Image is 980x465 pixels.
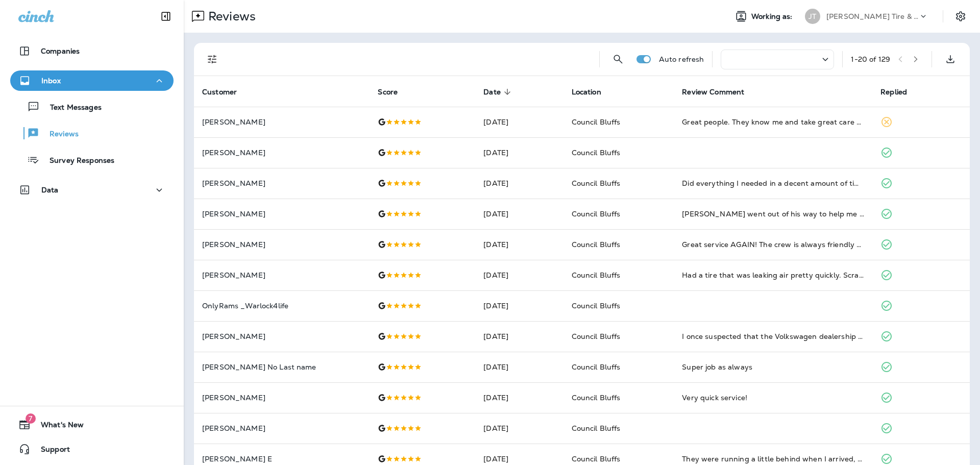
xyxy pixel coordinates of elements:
td: [DATE] [475,199,563,229]
p: [PERSON_NAME] [202,118,361,126]
span: Location [572,88,601,96]
p: Text Messages [40,103,102,113]
span: Customer [202,87,250,96]
p: Companies [41,47,80,55]
span: Council Bluffs [572,148,621,157]
td: [DATE] [475,352,563,382]
div: Very quick service! [682,393,864,403]
span: Council Bluffs [572,332,621,341]
p: Reviews [204,9,256,24]
td: [DATE] [475,229,563,260]
div: They were running a little behind when I arrived, but they were upfront about it and still tried ... [682,454,864,464]
span: What's New [31,421,84,433]
td: [DATE] [475,382,563,413]
span: Score [378,87,411,96]
span: 7 [26,413,36,424]
span: Support [31,445,70,457]
button: Survey Responses [10,149,174,170]
p: [PERSON_NAME] [202,271,361,279]
p: Survey Responses [39,156,114,166]
td: [DATE] [475,321,563,352]
span: Council Bluffs [572,271,621,280]
span: Council Bluffs [572,393,621,402]
span: Council Bluffs [572,424,621,433]
div: Great people. They know me and take great care of my cars. Very personable and welcoming place. T... [682,117,864,127]
span: Council Bluffs [572,240,621,249]
span: Council Bluffs [572,117,621,127]
span: Location [572,87,615,96]
span: Customer [202,88,237,96]
p: Inbox [41,77,61,85]
button: Export as CSV [940,49,961,69]
td: [DATE] [475,137,563,168]
button: 7What's New [10,414,174,435]
span: Council Bluffs [572,362,621,372]
span: Review Comment [682,87,757,96]
div: JT [805,9,820,24]
p: Reviews [39,130,79,139]
button: Inbox [10,70,174,91]
span: Council Bluffs [572,179,621,188]
span: Date [483,88,501,96]
p: Auto refresh [659,55,704,63]
td: [DATE] [475,413,563,444]
div: Did everything I needed in a decent amount of time and kept me informed of the progress. Plus the... [682,178,864,188]
span: Replied [880,88,907,96]
button: Collapse Sidebar [152,6,180,27]
span: Score [378,88,398,96]
td: [DATE] [475,107,563,137]
div: Had a tire that was leaking air pretty quickly. Scrambling around to find a place around 430pm. W... [682,270,864,280]
div: 1 - 20 of 129 [851,55,890,63]
p: [PERSON_NAME] [202,332,361,340]
button: Settings [951,7,970,26]
span: Council Bluffs [572,454,621,463]
p: [PERSON_NAME] E [202,455,361,463]
p: [PERSON_NAME] [202,394,361,402]
span: Council Bluffs [572,301,621,310]
p: [PERSON_NAME] No Last name [202,363,361,371]
button: Text Messages [10,96,174,117]
td: [DATE] [475,290,563,321]
td: [DATE] [475,168,563,199]
p: [PERSON_NAME] [202,240,361,249]
div: I once suspected that the Volkswagen dealership was trying to rip me off and brought my Golf to J... [682,331,864,341]
p: [PERSON_NAME] [202,210,361,218]
p: [PERSON_NAME] [202,424,361,432]
button: Search Reviews [608,49,628,69]
p: OnlyRams _Warlock4life [202,302,361,310]
span: Council Bluffs [572,209,621,218]
button: Filters [202,49,223,69]
span: Working as: [751,12,795,21]
button: Support [10,439,174,459]
span: Review Comment [682,88,744,96]
p: [PERSON_NAME] [202,149,361,157]
span: Date [483,87,514,96]
div: Great service AGAIN! The crew is always friendly with a sense of humor. And the mechanics know wh... [682,239,864,250]
button: Data [10,180,174,200]
div: Jacob went out of his way to help me out this morning! Excellent service and Excellent staff. Tha... [682,209,864,219]
p: [PERSON_NAME] Tire & Auto [826,12,918,20]
p: Data [41,186,59,194]
button: Reviews [10,123,174,144]
span: Replied [880,87,920,96]
div: Super job as always [682,362,864,372]
td: [DATE] [475,260,563,290]
button: Companies [10,41,174,61]
p: [PERSON_NAME] [202,179,361,187]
